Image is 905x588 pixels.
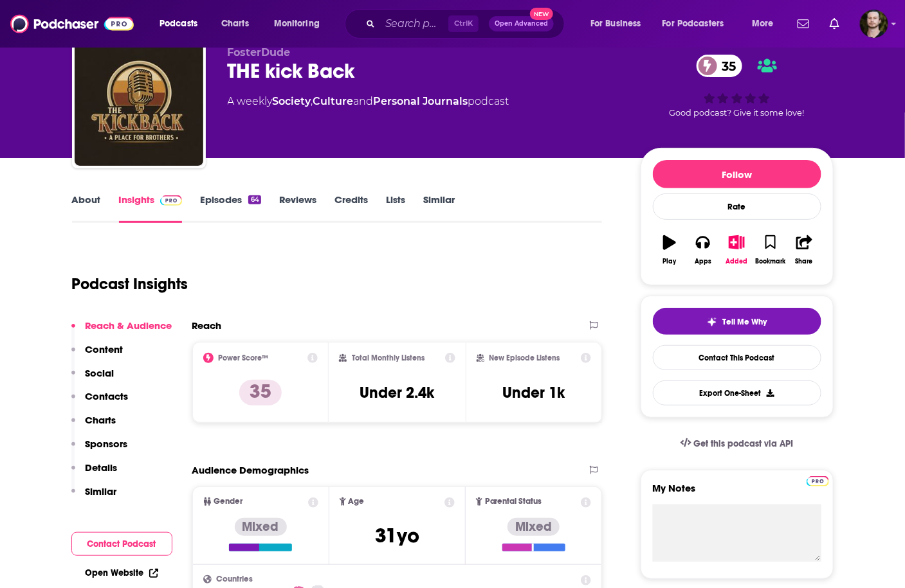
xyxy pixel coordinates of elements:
div: Rate [653,193,821,220]
a: Show notifications dropdown [825,13,845,35]
div: Mixed [235,518,287,536]
button: Similar [71,485,117,509]
h2: Reach [192,319,222,332]
span: Good podcast? Give it some love! [670,108,805,118]
label: My Notes [653,482,821,504]
div: Play [663,258,676,265]
a: Episodes64 [200,193,261,223]
button: Contacts [71,390,129,414]
button: Added [720,227,753,273]
a: Lists [386,193,405,223]
img: Podchaser Pro [160,195,183,206]
span: FosterDude [228,46,291,58]
div: 64 [248,195,261,204]
h3: Under 2.4k [360,383,434,402]
span: Age [349,497,365,506]
button: Sponsors [71,438,128,461]
button: Content [71,343,123,367]
span: Open Advanced [495,21,548,27]
p: Content [86,343,123,355]
input: Search podcasts, credits, & more... [380,13,448,34]
span: Monitoring [274,15,320,33]
button: Social [71,367,114,391]
button: open menu [581,13,657,34]
div: Mixed [507,518,560,536]
button: open menu [654,13,743,34]
img: Podchaser - Follow, Share and Rate Podcasts [10,12,134,36]
p: Contacts [86,390,129,402]
button: tell me why sparkleTell Me Why [653,308,821,335]
img: tell me why sparkle [707,317,717,327]
h2: New Episode Listens [489,353,560,362]
img: Podchaser Pro [807,476,829,486]
h2: Total Monthly Listens [352,353,425,362]
a: Culture [313,95,354,107]
div: Added [726,258,748,265]
h2: Audience Demographics [192,464,309,476]
h2: Power Score™ [219,353,269,362]
span: Gender [214,497,243,506]
a: Open Website [86,567,158,578]
span: Ctrl K [448,15,479,32]
a: Reviews [279,193,316,223]
p: Charts [86,414,116,426]
button: open menu [743,13,790,34]
a: InsightsPodchaser Pro [119,193,183,223]
button: Charts [71,414,116,438]
span: New [530,8,553,20]
span: Charts [221,15,249,33]
h1: Podcast Insights [72,274,188,294]
span: More [752,15,774,33]
h3: Under 1k [503,383,565,402]
button: Follow [653,160,821,188]
button: Details [71,461,118,485]
span: Logged in as OutlierAudio [860,10,888,38]
button: open menu [265,13,336,34]
span: 35 [709,55,743,77]
button: Reach & Audience [71,319,172,343]
button: Show profile menu [860,10,888,38]
a: Get this podcast via API [670,428,804,459]
p: Sponsors [86,438,128,450]
span: Podcasts [160,15,197,33]
a: Personal Journals [374,95,468,107]
span: Parental Status [485,497,542,506]
button: Contact Podcast [71,532,172,556]
p: Similar [86,485,117,497]
p: Reach & Audience [86,319,172,332]
div: Bookmark [755,258,785,265]
a: Show notifications dropdown [792,13,814,35]
div: Search podcasts, credits, & more... [357,9,577,39]
button: Share [787,227,821,273]
p: Social [86,367,114,379]
a: Credits [334,193,368,223]
button: Apps [686,227,720,273]
span: Get this podcast via API [693,438,793,449]
a: Contact This Podcast [653,345,821,370]
a: 35 [697,55,743,77]
p: Details [86,461,118,474]
span: , [311,95,313,107]
img: THE kick Back [75,37,203,166]
a: Society [273,95,311,107]
button: Open AdvancedNew [489,16,554,31]
a: Similar [423,193,455,223]
span: and [354,95,374,107]
button: Export One-Sheet [653,380,821,405]
div: 35Good podcast? Give it some love! [641,46,834,126]
a: About [72,193,101,223]
button: Bookmark [754,227,787,273]
button: open menu [151,13,214,34]
div: Apps [695,258,711,265]
div: A weekly podcast [228,94,509,109]
button: Play [653,227,686,273]
span: For Podcasters [663,15,724,33]
div: Share [796,258,813,265]
p: 35 [239,380,282,405]
span: For Business [590,15,641,33]
a: Charts [213,13,257,34]
a: Pro website [807,474,829,486]
span: Countries [217,575,253,584]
